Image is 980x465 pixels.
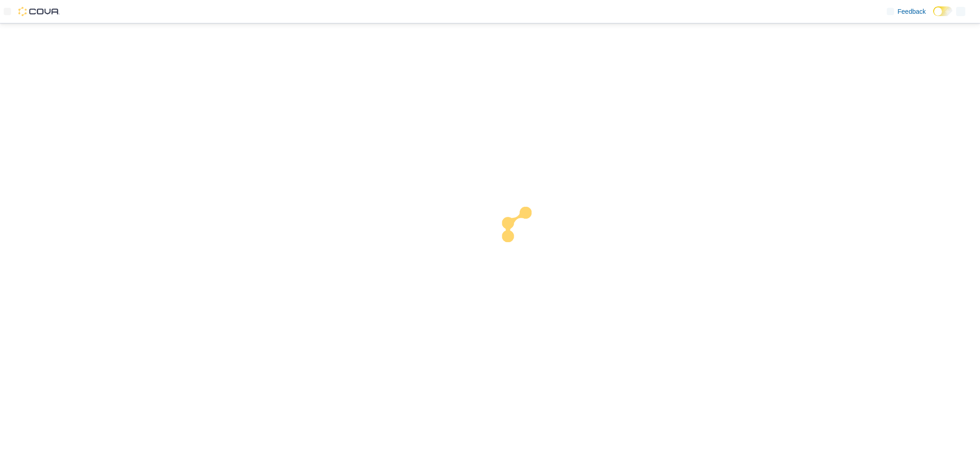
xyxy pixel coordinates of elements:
[18,7,60,16] img: Cova
[933,16,934,17] span: Dark Mode
[883,2,929,21] a: Feedback
[898,7,926,16] span: Feedback
[933,6,952,16] input: Dark Mode
[490,200,559,269] img: cova-loader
